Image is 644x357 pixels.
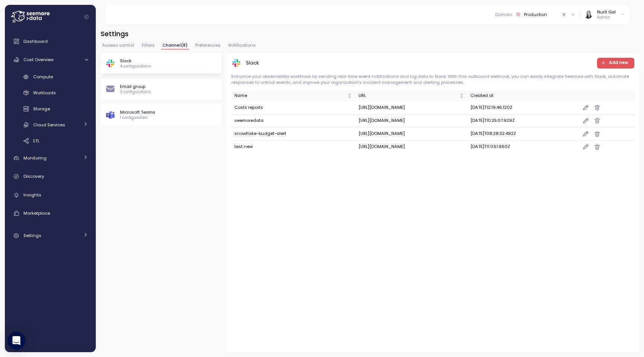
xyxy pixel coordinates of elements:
a: ETL [8,135,93,147]
td: [DATE]T10:25:07.929Z [467,114,578,127]
span: Add new [609,58,628,68]
span: Insights [23,192,41,198]
a: Dashboard [8,34,93,49]
button: Add new [597,58,635,69]
span: Compute [33,74,53,80]
div: Open Intercom Messenger [7,332,25,350]
th: URLNot sorted [355,91,467,101]
td: [DATE]T08:28:32.492Z [467,127,578,140]
td: [URL][DOMAIN_NAME] [355,140,467,153]
span: Marketplace [23,210,50,216]
td: seemoredata [231,114,356,127]
span: Workloads [33,90,56,96]
a: Monitoring [8,151,93,165]
button: Collapse navigation [82,14,91,20]
td: [DATE]T12:19:46.120Z [467,101,578,114]
span: Dashboard [23,38,48,44]
p: Domain : [495,12,513,18]
p: Microsoft Teams [120,109,155,115]
div: Nurit Gal [597,9,616,15]
div: Name [234,92,346,99]
p: 3 configurations [120,89,151,95]
p: Enhance your observability workflows by sending real-time event notifications and log data to Sla... [231,73,634,86]
span: ETL [33,138,40,144]
span: Storage [33,106,50,112]
h3: Settings [101,29,639,38]
td: Costs reports [231,101,356,114]
td: [URL][DOMAIN_NAME] [355,114,467,127]
span: Access control [102,43,134,47]
img: ACg8ocIVugc3DtI--ID6pffOeA5XcvoqExjdOmyrlhjOptQpqjom7zQ=s96-c [584,10,592,18]
td: test new [231,140,356,153]
span: Settings [23,233,41,238]
span: Notifications [228,43,256,47]
div: Not sorted [459,93,464,98]
a: Compute [8,71,93,83]
div: Production [524,12,547,18]
a: Discovery [8,169,93,184]
span: Channel ( 8 ) [162,43,187,47]
td: [DATE]T11:11:51.960Z [467,140,578,153]
a: Marketplace [8,206,93,221]
span: Cloud Services [33,122,65,128]
td: [URL][DOMAIN_NAME] [355,101,467,114]
p: Slack [120,58,151,64]
a: Settings [8,228,93,243]
p: Email group [120,83,151,89]
a: Workloads [8,87,93,99]
span: Cost Overview [23,57,54,63]
span: Discovery [23,173,44,179]
td: [URL][DOMAIN_NAME] [355,127,467,140]
div: Created at [470,92,575,99]
span: Preferences [195,43,221,47]
th: NameNot sorted [231,91,356,101]
span: Monitoring [23,155,47,161]
div: URL [359,92,458,99]
p: Admin [597,15,616,20]
a: Insights [8,187,93,202]
a: Cost Overview [8,52,93,67]
p: Slack [246,59,259,67]
a: Cloud Services [8,119,93,131]
button: Clear value [561,11,568,18]
p: 1 configuration [120,115,155,120]
td: snowflake-budget-alert [231,127,356,140]
p: 4 configurations [120,64,151,69]
a: Storage [8,103,93,115]
span: Filters [142,43,155,47]
div: Not sorted [347,93,352,98]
